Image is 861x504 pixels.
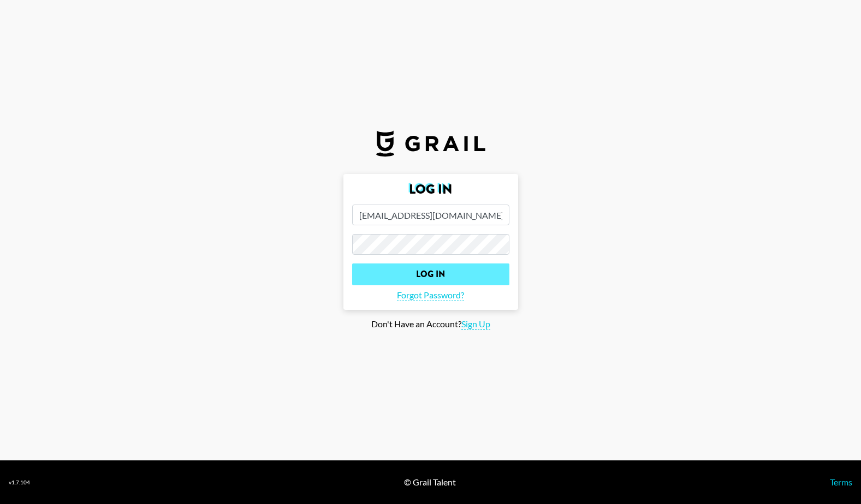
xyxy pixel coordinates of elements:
a: Terms [830,477,852,487]
input: Email [352,205,509,225]
img: Grail Talent Logo [376,130,485,157]
div: v 1.7.104 [9,479,30,486]
div: © Grail Talent [404,477,456,488]
h2: Log In [352,183,509,196]
span: Sign Up [461,319,490,330]
span: Forgot Password? [397,290,464,301]
input: Log In [352,263,509,285]
div: Don't Have an Account? [9,319,852,330]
